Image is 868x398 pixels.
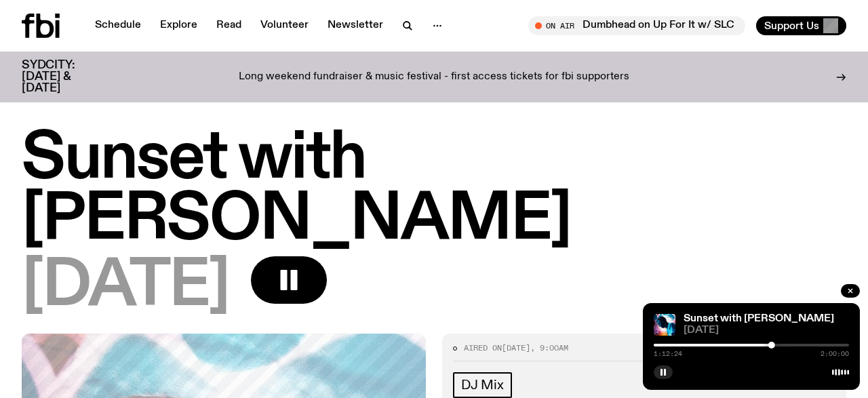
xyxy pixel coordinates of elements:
[22,129,846,251] h1: Sunset with [PERSON_NAME]
[654,314,675,336] img: Simon Caldwell stands side on, looking downwards. He has headphones on. Behind him is a brightly ...
[22,256,229,317] span: [DATE]
[684,313,834,324] a: Sunset with [PERSON_NAME]
[461,378,504,393] span: DJ Mix
[22,60,108,94] h3: SYDCITY: [DATE] & [DATE]
[453,372,512,398] a: DJ Mix
[319,16,391,35] a: Newsletter
[208,16,250,35] a: Read
[756,16,846,35] button: Support Us
[654,351,682,357] span: 1:12:24
[239,71,629,83] p: Long weekend fundraiser & music festival - first access tickets for fbi supporters
[152,16,205,35] a: Explore
[684,325,849,336] span: [DATE]
[764,20,819,32] span: Support Us
[502,342,530,353] span: [DATE]
[530,342,568,353] span: , 9:00am
[464,342,502,353] span: Aired on
[252,16,317,35] a: Volunteer
[528,16,745,35] button: On AirDumbhead on Up For It w/ SLC
[87,16,149,35] a: Schedule
[821,351,849,357] span: 2:00:00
